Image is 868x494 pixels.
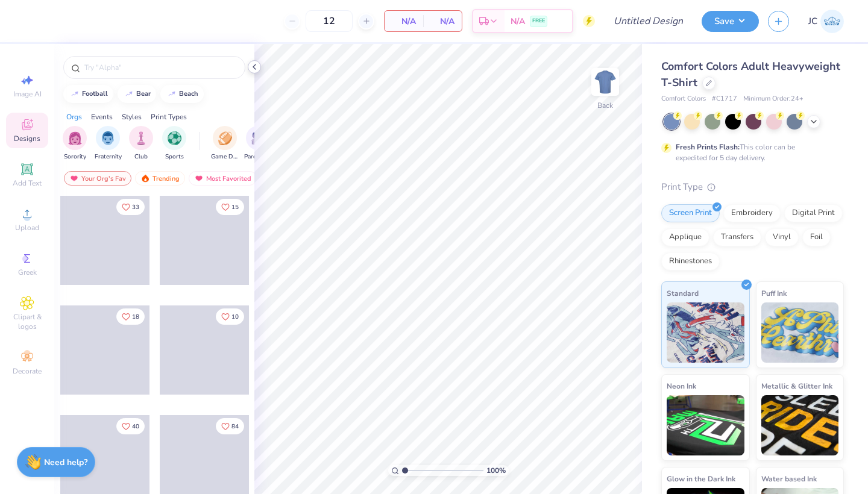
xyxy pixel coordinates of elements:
strong: Need help? [44,457,87,468]
div: Digital Print [784,204,843,222]
div: Events [91,111,113,122]
span: Clipart & logos [6,312,48,331]
div: Transfers [713,228,761,246]
span: 84 [231,424,239,430]
input: Try "Alpha" [83,61,237,73]
span: Neon Ink [667,380,696,392]
strong: Fresh Prints Flash: [676,142,740,152]
span: Minimum Order: 24 + [743,94,804,104]
span: 33 [132,204,139,210]
span: FREE [532,17,545,25]
img: Standard [667,302,744,363]
img: trending.gif [140,174,150,183]
span: Add Text [13,178,42,188]
span: Water based Ink [761,472,817,485]
span: 40 [132,424,139,430]
div: beach [179,90,198,97]
button: filter button [129,126,153,161]
span: N/A [511,15,525,28]
div: Trending [135,171,185,186]
button: Like [116,418,145,434]
div: filter for Sorority [63,126,87,161]
img: Julia Costello [820,10,844,33]
span: JC [808,14,817,28]
button: filter button [162,126,186,161]
img: Club Image [134,131,148,145]
button: Like [116,308,145,325]
img: Neon Ink [667,395,744,455]
span: Sorority [64,152,86,161]
span: 10 [231,314,239,320]
button: Like [116,199,145,215]
div: filter for Club [129,126,153,161]
div: filter for Parent's Weekend [244,126,272,161]
div: Your Org's Fav [64,171,131,186]
button: football [63,85,113,103]
span: Image AI [13,89,42,99]
button: Save [702,11,759,32]
button: filter button [63,126,87,161]
img: Fraternity Image [101,131,115,145]
span: Club [134,152,148,161]
span: Puff Ink [761,287,787,299]
span: N/A [430,15,454,28]
button: filter button [244,126,272,161]
img: Metallic & Glitter Ink [761,395,839,455]
input: Untitled Design [604,9,693,33]
span: 18 [132,314,139,320]
div: Back [597,100,613,111]
button: bear [118,85,156,103]
div: Vinyl [765,228,799,246]
img: trend_line.gif [124,90,134,98]
div: Foil [802,228,831,246]
img: Game Day Image [218,131,232,145]
div: Styles [122,111,142,122]
img: Puff Ink [761,302,839,363]
img: trend_line.gif [167,90,177,98]
img: most_fav.gif [194,174,204,183]
span: Sports [165,152,184,161]
span: Game Day [211,152,239,161]
button: beach [160,85,204,103]
img: trend_line.gif [70,90,80,98]
span: 100 % [486,465,506,476]
div: filter for Sports [162,126,186,161]
button: filter button [95,126,122,161]
button: filter button [211,126,239,161]
input: – – [306,10,353,32]
span: Glow in the Dark Ink [667,472,735,485]
span: 15 [231,204,239,210]
span: Decorate [13,366,42,376]
span: Standard [667,287,699,299]
button: Like [216,199,244,215]
div: Applique [661,228,709,246]
button: Like [216,418,244,434]
div: filter for Fraternity [95,126,122,161]
a: JC [808,10,844,33]
span: Upload [15,223,39,233]
span: # C1717 [712,94,737,104]
span: Comfort Colors [661,94,706,104]
span: Greek [18,267,37,277]
div: This color can be expedited for 5 day delivery. [676,142,824,163]
div: Screen Print [661,204,720,222]
span: Comfort Colors Adult Heavyweight T-Shirt [661,59,840,90]
span: Designs [14,134,40,143]
span: N/A [392,15,416,28]
div: bear [136,90,151,97]
span: Parent's Weekend [244,152,272,161]
img: Back [593,70,617,94]
img: Sports Image [168,131,181,145]
img: most_fav.gif [69,174,79,183]
div: Most Favorited [189,171,257,186]
div: Rhinestones [661,252,720,270]
div: Print Type [661,180,844,194]
button: Like [216,308,244,325]
div: Print Types [151,111,187,122]
div: football [82,90,108,97]
span: Metallic & Glitter Ink [761,380,832,392]
div: Orgs [66,111,82,122]
img: Parent's Weekend Image [251,131,265,145]
span: Fraternity [95,152,122,161]
div: filter for Game Day [211,126,239,161]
